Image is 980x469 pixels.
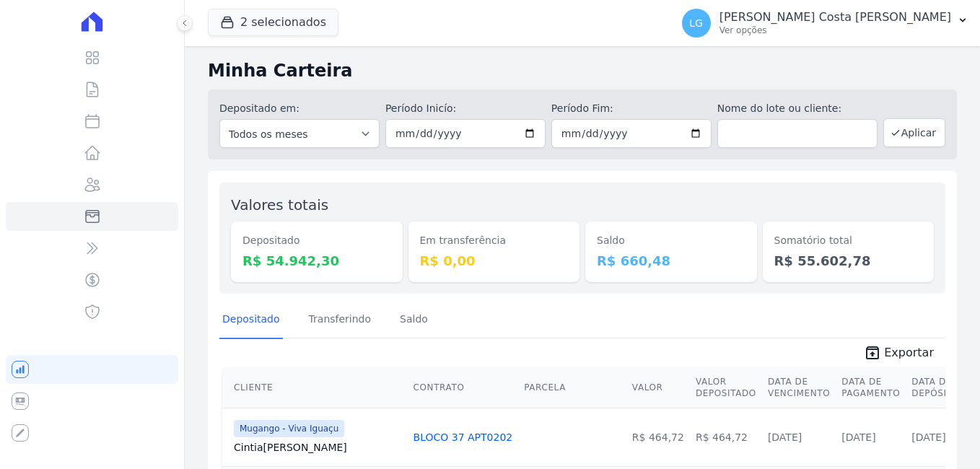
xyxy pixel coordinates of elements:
h2: Minha Carteira [208,58,957,84]
dd: R$ 0,00 [420,251,569,271]
a: Depositado [219,302,283,339]
dt: Saldo [597,233,745,248]
label: Período Fim: [551,101,712,116]
th: Data de Depósito [906,367,965,408]
label: Depositado em: [219,102,299,114]
th: Valor [626,367,690,408]
th: Data de Pagamento [836,367,906,408]
td: R$ 464,72 [626,408,690,466]
dd: R$ 55.602,78 [774,251,923,271]
span: Exportar [884,344,934,361]
button: LG [PERSON_NAME] Costa [PERSON_NAME] Ver opções [670,3,980,43]
th: Valor Depositado [690,367,762,408]
label: Nome do lote ou cliente: [717,101,878,116]
td: R$ 464,72 [690,408,762,466]
dd: R$ 660,48 [597,251,745,271]
a: unarchive Exportar [852,344,945,364]
dd: R$ 54.942,30 [242,251,391,271]
a: Cintia[PERSON_NAME] [234,440,402,455]
th: Cliente [222,367,408,408]
dt: Em transferência [420,233,569,248]
th: Parcela [518,367,626,408]
button: Aplicar [883,118,945,147]
dt: Depositado [242,233,391,248]
span: Mugango - Viva Iguaçu [234,420,344,437]
a: BLOCO 37 APT0202 [414,431,513,443]
a: [DATE] [768,431,802,443]
i: unarchive [864,344,881,361]
label: Valores totais [231,196,328,214]
th: Contrato [408,367,519,408]
button: 2 selecionados [208,9,338,36]
dt: Somatório total [774,233,923,248]
p: Ver opções [719,25,951,36]
a: Transferindo [306,302,375,339]
a: Saldo [397,302,431,339]
p: [PERSON_NAME] Costa [PERSON_NAME] [719,10,951,25]
a: [DATE] [841,431,875,443]
a: [DATE] [911,431,945,443]
span: LG [689,18,703,28]
label: Período Inicío: [385,101,546,116]
th: Data de Vencimento [762,367,836,408]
